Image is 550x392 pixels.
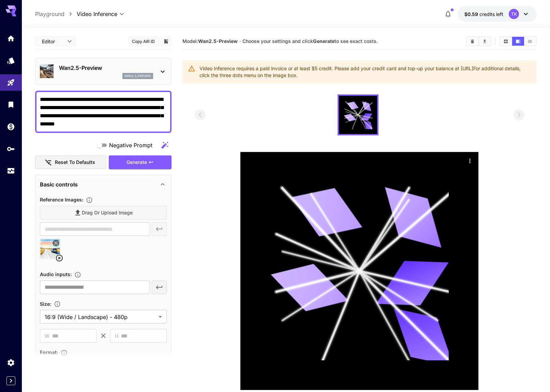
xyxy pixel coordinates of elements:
[512,37,524,46] button: Show media in video view
[7,358,15,367] div: Settings
[51,301,63,307] button: Adjust the dimensions of the generated image by specifying its width and height in pixels, or sel...
[7,56,15,65] div: Models
[7,34,15,43] div: Home
[109,155,172,169] button: Generate
[7,122,15,131] div: Wallet
[45,313,156,321] span: 16:9 (Wide / Landscape) - 480p
[124,74,151,78] p: wan2_5_preview
[35,10,64,18] a: Playground
[199,62,532,81] div: Video Inference requires a paid invoice or at least $5 credit. Please add your credit card and to...
[509,9,519,19] div: TK
[499,36,537,46] div: Show media in grid viewShow media in video viewShow media in list view
[45,332,49,340] span: W
[42,38,63,45] span: Editor
[72,271,84,278] button: Upload an audio file. Supported formats: .mp3, .wav, .flac, .aac, .ogg, .m4a, .wma
[524,37,536,46] button: Show media in list view
[466,36,491,46] div: Clear AllDownload All
[7,100,15,109] div: Library
[242,38,378,44] span: Choose your settings and click to see exact costs.
[465,155,475,166] div: Actions
[109,141,152,149] span: Negative Prompt
[128,36,159,46] button: Copy AIR ID
[464,11,479,17] span: $0.59
[198,38,238,44] b: Wan2.5-Preview
[7,145,15,153] div: API Keys
[35,10,77,18] nav: breadcrumb
[40,61,167,82] div: Wan2.5-Previewwan2_5_preview
[458,6,537,22] button: $0.5915TK
[313,38,335,44] b: Generate
[182,38,238,44] span: Model:
[163,37,169,45] button: Add to library
[115,332,118,340] span: H
[239,37,241,45] p: ·
[127,158,147,167] span: Generate
[40,271,72,277] span: Audio inputs :
[35,155,106,169] button: Reset to defaults
[7,78,15,87] div: Playground
[40,197,83,202] span: Reference Images :
[479,37,491,46] button: Download All
[466,37,478,46] button: Clear All
[40,180,78,189] p: Basic controls
[40,176,167,193] div: Basic controls
[464,11,503,18] div: $0.5915
[479,11,503,17] span: credits left
[500,37,512,46] button: Show media in grid view
[40,301,51,307] span: Size :
[83,197,95,203] button: Upload a reference image to guide the result. Supported formats: MP4, WEBM and MOV.
[77,10,117,18] span: Video Inference
[7,167,15,175] div: Usage
[59,64,153,72] p: Wan2.5-Preview
[6,376,15,385] button: Expand sidebar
